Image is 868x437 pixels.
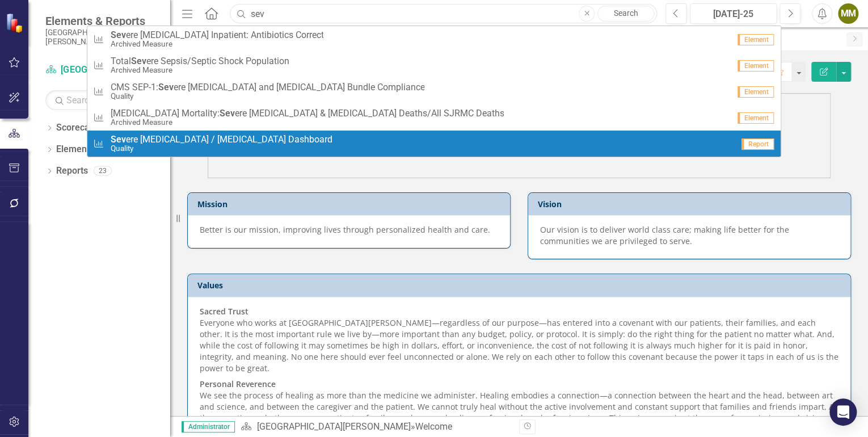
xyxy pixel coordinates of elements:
small: Quality [110,144,332,153]
small: [GEOGRAPHIC_DATA][PERSON_NAME] [45,28,159,47]
small: Quality [110,92,424,100]
strong: Personal Reverence [200,379,276,389]
span: Element [738,112,774,124]
div: [DATE]-25 [694,7,773,21]
a: CMS SEP-1:Severe [MEDICAL_DATA] and [MEDICAL_DATA] Bundle ComplianceQualityElement [87,78,781,104]
img: ClearPoint Strategy [6,12,26,32]
p: Everyone who works at [GEOGRAPHIC_DATA][PERSON_NAME]—regardless of our purpose—has entered into a... [200,306,838,376]
span: Element [738,86,774,98]
div: Open Intercom Messenger [829,398,857,426]
small: Archived Measure [110,118,504,127]
a: [GEOGRAPHIC_DATA][PERSON_NAME] [256,421,410,432]
span: Elements & Reports [45,14,159,28]
div: 23 [94,166,112,176]
a: [MEDICAL_DATA] Mortality:Severe [MEDICAL_DATA] & [MEDICAL_DATA] Deaths/All SJRMC DeathsArchived M... [87,104,781,131]
div: » [241,421,511,434]
button: [DATE]-25 [690,3,777,24]
strong: Sacred Trust [200,306,248,317]
a: Reports [56,165,88,178]
a: ere [MEDICAL_DATA] Inpatient: Antibiotics CorrectArchived MeasureElement [87,26,781,52]
input: Search ClearPoint... [230,4,657,24]
input: Search Below... [45,90,159,110]
a: Elements [56,143,94,156]
span: Administrator [182,421,235,432]
h3: Values [197,281,845,289]
span: Report [741,138,774,150]
span: ere [MEDICAL_DATA] Inpatient: Antibiotics Correct [110,30,323,40]
p: Our vision is to deliver world class care; making life better for the communities we are privileg... [540,224,838,247]
strong: Sev [219,108,234,119]
a: Scorecards [56,121,103,135]
span: [MEDICAL_DATA] Mortality: ere [MEDICAL_DATA] & [MEDICAL_DATA] Deaths/All SJRMC Deaths [110,108,504,119]
h3: Mission [197,200,504,208]
button: MM [838,3,858,24]
a: Search [597,6,654,22]
small: Archived Measure [110,66,289,74]
span: Total ere Sepsis/Septic Shock Population [110,56,289,66]
p: Better is our mission, improving lives through personalized health and care. [200,224,498,236]
span: Element [738,34,774,45]
span: Element [738,60,774,72]
div: Welcome [415,421,452,432]
h3: Vision [538,200,845,208]
a: ere [MEDICAL_DATA] / [MEDICAL_DATA] DashboardQualityReport [87,131,781,157]
small: Archived Measure [110,40,323,48]
strong: Sev [158,82,173,93]
a: Totalere Sepsis/Septic Shock PopulationArchived MeasureElement [87,52,781,78]
span: CMS SEP-1: ere [MEDICAL_DATA] and [MEDICAL_DATA] Bundle Compliance [110,82,424,93]
span: ere [MEDICAL_DATA] / [MEDICAL_DATA] Dashboard [110,135,332,145]
a: [GEOGRAPHIC_DATA][PERSON_NAME] [45,64,159,77]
